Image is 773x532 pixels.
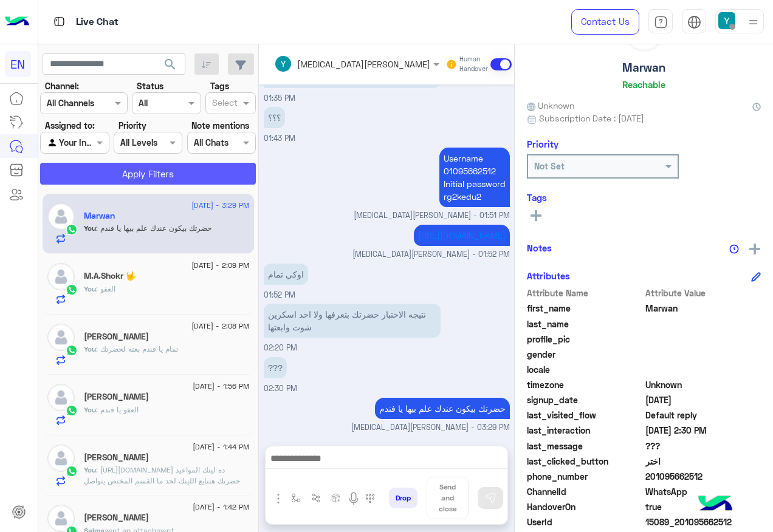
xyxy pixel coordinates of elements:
span: 01:43 PM [264,134,295,143]
button: create order [326,488,346,508]
span: locale [527,363,643,376]
button: Trigger scenario [306,488,326,508]
label: Channel: [45,80,79,92]
button: Apply Filters [40,163,256,185]
img: send message [484,492,496,504]
span: العفو [96,284,115,293]
span: Default reply [645,409,761,421]
h6: Notes [527,242,552,253]
span: 02:20 PM [264,343,297,352]
span: 15089_201095662512 [645,516,761,528]
span: first_name [527,302,643,315]
span: last_message [527,440,643,452]
label: Note mentions [191,119,249,132]
span: timezone [527,378,643,391]
span: HandoverOn [527,500,643,513]
img: WhatsApp [66,223,78,236]
span: 02:30 PM [264,384,297,393]
img: defaultAdmin.png [47,203,75,230]
h5: Salma Ashraf [84,513,149,523]
span: ??? [645,440,761,452]
span: last_name [527,318,643,330]
span: [DATE] - 1:44 PM [193,442,249,452]
span: 2025-09-14T11:30:06.42Z [645,424,761,437]
span: UserId [527,516,643,528]
img: userImage [718,12,735,29]
h6: Tags [527,192,761,203]
span: true [645,500,761,513]
label: Priority [119,119,146,132]
span: Subscription Date : [DATE] [539,112,644,124]
a: tab [648,9,673,35]
a: [URL][DOMAIN_NAME] [418,230,506,240]
span: search [163,57,177,72]
span: تمام يا فندم بعته لحضرتك [96,344,178,353]
span: You [84,465,96,474]
span: null [645,348,761,361]
h5: Mohammed Allam [84,332,149,342]
span: العفو يا فندم [96,405,139,414]
img: WhatsApp [66,344,78,356]
span: [DATE] - 1:42 PM [193,502,249,513]
p: 14/9/2025, 2:20 PM [264,304,441,338]
span: You [84,223,96,233]
h5: Marwan [622,61,665,75]
span: gender [527,348,643,361]
span: [DATE] - 3:29 PM [191,200,249,211]
img: add [749,244,760,254]
button: search [156,53,185,80]
img: WhatsApp [66,465,78,477]
img: defaultAdmin.png [47,263,75,290]
span: [MEDICAL_DATA][PERSON_NAME] - 03:29 PM [351,422,510,434]
span: last_interaction [527,424,643,437]
span: You [84,284,96,293]
button: select flow [286,488,306,508]
span: Attribute Name [527,287,643,299]
span: 2025-09-14T10:17:49.346Z [645,394,761,406]
span: You [84,344,96,353]
img: profile [746,15,761,30]
div: EN [5,51,31,77]
p: 14/9/2025, 1:51 PM [439,148,510,207]
span: Unknown [645,378,761,391]
span: [DATE] - 2:08 PM [191,321,249,332]
img: hulul-logo.png [694,483,737,526]
span: [MEDICAL_DATA][PERSON_NAME] - 01:52 PM [352,249,510,261]
img: select flow [291,493,301,503]
span: last_visited_flow [527,409,643,421]
p: 14/9/2025, 1:52 PM [264,264,308,285]
img: tab [52,14,67,29]
h5: Mariam Tareq [84,452,149,463]
img: defaultAdmin.png [47,445,75,472]
p: 14/9/2025, 2:30 PM [264,357,287,378]
span: You [84,405,96,414]
p: 14/9/2025, 1:43 PM [264,107,285,128]
span: [DATE] - 1:56 PM [193,381,249,392]
span: اختر [645,455,761,468]
span: 201095662512 [645,470,761,483]
small: Human Handover [459,55,488,74]
span: [MEDICAL_DATA][PERSON_NAME] - 01:51 PM [354,210,510,222]
img: send attachment [271,491,286,506]
h6: Reachable [622,79,665,90]
span: 01:52 PM [264,290,295,299]
h5: Mai Desouky [84,392,149,402]
h5: M.A.Shokr 🤟 [84,271,136,281]
span: ChannelId [527,485,643,498]
span: حضرتك بيكون عندك علم بيها يا فندم [96,223,211,233]
span: 01:35 PM [264,94,295,103]
p: 14/9/2025, 1:52 PM [414,225,510,246]
button: Drop [389,488,417,508]
a: Contact Us [571,9,639,35]
span: Unknown [527,99,574,112]
span: phone_number [527,470,643,483]
span: last_clicked_button [527,455,643,468]
h5: Marwan [84,211,115,221]
label: Tags [210,80,229,92]
img: create order [331,493,341,503]
label: Status [137,80,163,92]
p: Live Chat [76,14,119,30]
img: tab [687,15,701,29]
img: send voice note [346,491,361,506]
button: Send and close [427,477,469,519]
